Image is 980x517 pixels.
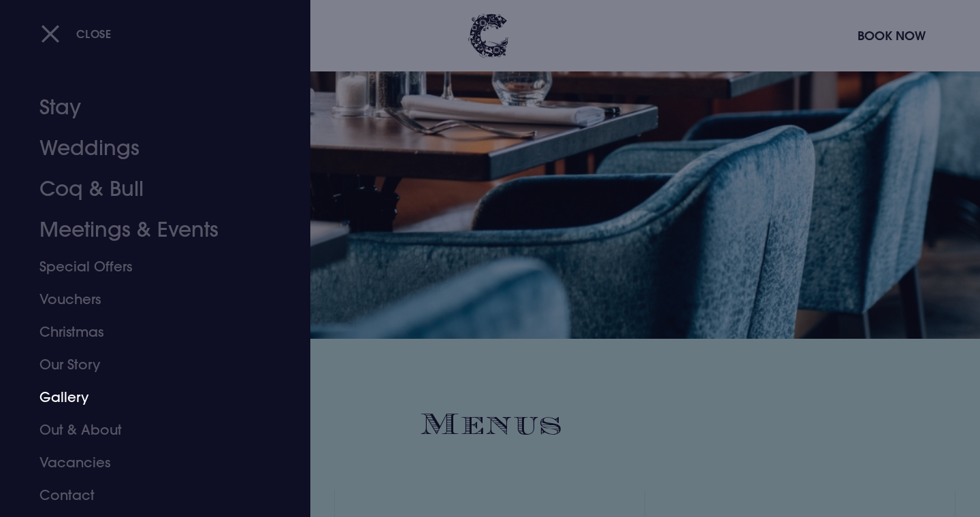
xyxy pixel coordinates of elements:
a: Weddings [39,128,255,169]
a: Stay [39,87,255,128]
button: Close [41,20,112,48]
a: Vouchers [39,283,255,316]
a: Vacancies [39,446,255,479]
a: Special Offers [39,250,255,283]
a: Christmas [39,316,255,348]
a: Coq & Bull [39,169,255,210]
a: Out & About [39,414,255,446]
a: Our Story [39,348,255,381]
span: Close [76,27,112,41]
a: Contact [39,479,255,512]
a: Gallery [39,381,255,414]
a: Meetings & Events [39,210,255,250]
